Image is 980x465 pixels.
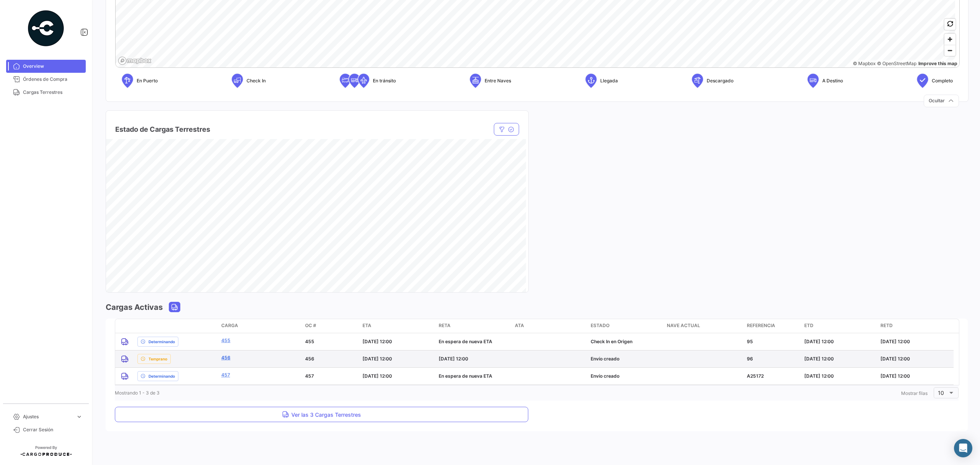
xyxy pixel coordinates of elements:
[944,45,955,56] span: Zoom out
[439,356,468,362] span: [DATE] 12:00
[822,77,843,84] span: A Destino
[515,322,524,329] span: ATA
[247,77,266,84] span: Check In
[218,319,302,333] datatable-header-cell: Carga
[363,322,371,329] span: ETA
[363,356,392,362] span: [DATE] 12:00
[924,95,959,107] button: Ocultar
[305,355,356,362] p: 456
[221,322,238,329] span: Carga
[747,338,798,345] p: 95
[221,372,230,378] a: 457
[918,61,957,66] a: Map feedback
[667,322,700,329] span: Nave actual
[305,338,356,345] p: 455
[588,319,664,333] datatable-header-cell: Estado
[877,319,954,333] datatable-header-cell: RETD
[880,373,910,379] span: [DATE] 12:00
[938,390,944,396] span: 10
[27,9,65,47] img: powered-by.png
[6,86,86,99] a: Cargas Terrestres
[23,413,73,420] span: Ajustes
[901,390,928,396] span: Mostrar filas
[880,356,910,362] span: [DATE] 12:00
[801,319,877,333] datatable-header-cell: ETD
[137,77,158,84] span: En Puerto
[877,61,916,66] a: OpenStreetMap
[600,77,618,84] span: Llegada
[944,45,955,56] button: Zoom out
[115,407,528,422] button: Ver las 3 Cargas Terrestres
[744,319,801,333] datatable-header-cell: Referencia
[169,302,180,312] button: Land
[436,319,512,333] datatable-header-cell: RETA
[23,89,83,96] span: Cargas Terrestres
[880,339,910,344] span: [DATE] 12:00
[439,339,492,344] span: En espera de nueva ETA
[23,76,83,83] span: Órdenes de Compra
[23,426,83,433] span: Cerrar Sesión
[363,373,392,379] span: [DATE] 12:00
[591,339,632,344] span: Check In en Origen
[373,77,396,84] span: En tránsito
[932,77,953,84] span: Completo
[115,124,210,135] h4: Estado de Cargas Terrestres
[221,354,230,361] a: 456
[305,322,316,329] span: OC #
[804,339,834,344] span: [DATE] 12:00
[591,373,619,379] span: Envío creado
[149,356,167,362] span: Temprano
[6,60,86,73] a: Overview
[115,319,134,333] datatable-header-cell: transportMode
[591,322,609,329] span: Estado
[853,61,875,66] a: Mapbox
[954,439,972,457] div: Abrir Intercom Messenger
[512,319,588,333] datatable-header-cell: ATA
[747,373,798,380] p: A25172
[149,339,175,345] span: Determinando
[221,337,230,344] a: 455
[134,319,218,333] datatable-header-cell: delayStatus
[804,373,834,379] span: [DATE] 12:00
[707,77,733,84] span: Descargado
[591,356,619,362] span: Envío creado
[118,56,152,65] a: Mapbox logo
[23,63,83,70] span: Overview
[359,319,436,333] datatable-header-cell: ETA
[115,390,160,396] span: Mostrando 1 - 3 de 3
[6,73,86,86] a: Órdenes de Compra
[664,319,744,333] datatable-header-cell: Nave actual
[880,322,893,329] span: RETD
[149,373,175,379] span: Determinando
[305,373,356,380] p: 457
[302,319,359,333] datatable-header-cell: OC #
[363,339,392,344] span: [DATE] 12:00
[282,411,361,418] span: Ver las 3 Cargas Terrestres
[439,373,492,379] span: En espera de nueva ETA
[804,322,813,329] span: ETD
[944,34,955,45] button: Zoom in
[439,322,451,329] span: RETA
[747,322,775,329] span: Referencia
[76,413,83,420] span: expand_more
[747,355,798,362] p: 96
[106,302,163,313] h3: Cargas Activas
[804,356,834,362] span: [DATE] 12:00
[485,77,511,84] span: Entre Naves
